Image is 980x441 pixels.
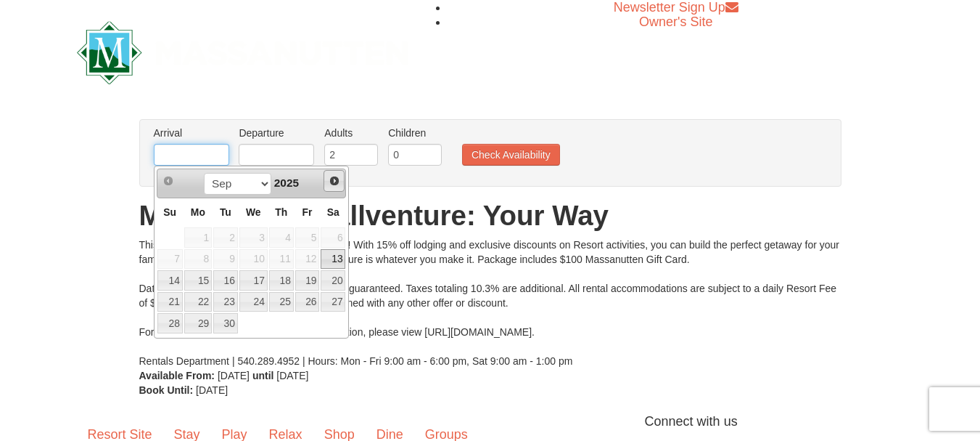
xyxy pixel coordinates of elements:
td: available [213,312,239,334]
p: Connect with us [77,412,904,432]
td: available [295,270,321,291]
a: 24 [239,292,268,312]
td: available [320,270,346,291]
span: 5 [295,227,320,248]
a: 16 [213,270,238,291]
span: Sunday [163,206,176,218]
span: [DATE] [196,384,228,396]
span: 3 [239,227,268,248]
span: Wednesday [246,206,261,218]
td: available [213,270,239,291]
td: unAvailable [213,248,239,270]
img: Massanutten Resort Logo [77,21,409,84]
a: 13 [321,249,345,270]
span: [DATE] [276,370,308,381]
td: unAvailable [239,227,268,248]
td: unAvailable [320,227,346,248]
label: Arrival [154,126,229,140]
a: 23 [213,292,238,312]
span: 11 [269,249,294,270]
td: unAvailable [213,227,239,248]
strong: Book Until: [139,384,194,396]
span: Monday [191,206,205,218]
td: available [157,291,184,313]
td: available [213,291,239,313]
span: 12 [295,249,320,270]
button: Check Availability [462,144,560,166]
td: unAvailable [157,248,184,270]
span: Prev [162,175,174,187]
a: 28 [157,313,183,333]
span: Tuesday [220,206,231,218]
span: Thursday [275,206,287,218]
td: unAvailable [268,227,295,248]
span: 8 [184,249,212,270]
strong: until [252,370,274,381]
td: available [239,270,268,291]
td: unAvailable [295,248,321,270]
a: 17 [239,270,268,291]
a: 19 [295,270,320,291]
a: 30 [213,313,238,333]
div: This fall, adventure is all yours at Massanutten! With 15% off lodging and exclusive discounts on... [139,238,841,368]
td: available [268,291,295,313]
td: unAvailable [184,227,213,248]
span: 7 [157,249,183,270]
h1: Massanutten Fallventure: Your Way [139,201,841,230]
a: 29 [184,313,212,333]
td: available [320,248,346,270]
span: Next [329,175,340,187]
span: 6 [321,227,345,248]
a: 21 [157,292,183,312]
a: Prev [159,171,179,191]
span: Saturday [327,206,339,218]
a: Massanutten Resort [77,33,409,68]
a: Next [324,170,345,192]
td: unAvailable [239,248,268,270]
td: unAvailable [268,248,295,270]
span: 4 [269,227,294,248]
td: available [320,291,346,313]
a: 22 [184,292,212,312]
label: Departure [239,126,314,140]
td: available [157,270,184,291]
a: 15 [184,270,212,291]
td: unAvailable [295,227,321,248]
td: unAvailable [184,248,213,270]
td: available [184,312,213,334]
span: 2 [213,227,238,248]
td: available [184,270,213,291]
span: [DATE] [218,370,250,381]
td: available [268,270,295,291]
strong: Available From: [139,370,215,381]
td: available [157,312,184,334]
a: 26 [295,292,320,312]
a: 27 [321,292,345,312]
td: available [239,291,268,313]
a: 18 [269,270,294,291]
a: Owner's Site [639,15,712,29]
label: Children [388,126,442,140]
span: 9 [213,249,238,270]
span: 2025 [274,177,299,189]
span: Friday [302,206,313,218]
span: 10 [239,249,268,270]
a: 25 [269,292,294,312]
td: available [184,291,213,313]
a: 14 [157,270,183,291]
td: available [295,291,321,313]
span: 1 [184,227,212,248]
label: Adults [324,126,378,140]
a: 20 [321,270,345,291]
